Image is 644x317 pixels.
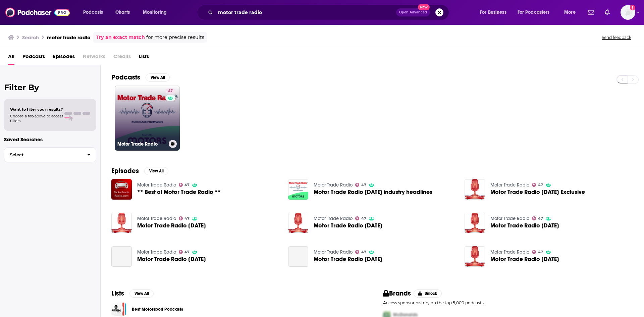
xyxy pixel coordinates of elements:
a: Show notifications dropdown [602,7,612,18]
img: Motor Trade Radio 13 May 2023 industry headlines [288,179,309,200]
h3: Search [22,34,39,41]
span: Logged in as james.parsons [621,5,635,20]
p: Access sponsor history on the top 5,000 podcasts. [383,300,633,305]
a: Motor Trade Radio [490,249,529,255]
span: Want to filter your results? [10,107,63,112]
svg: Add a profile image [630,5,635,10]
a: Try an exact match [96,34,145,41]
span: 47 [538,217,543,220]
span: 47 [361,217,366,220]
span: Credits [113,51,131,65]
a: 47 [355,250,366,254]
a: Motor Trade Radio [137,249,176,255]
button: View All [129,289,154,298]
span: Motor Trade Radio [DATE] [490,256,559,262]
a: Motor Trade Radio [490,216,529,221]
span: For Business [480,8,506,17]
button: open menu [559,7,584,18]
a: Motor Trade Radio [314,216,353,221]
button: Send feedback [600,35,633,40]
h2: Episodes [111,167,139,175]
a: Motor Trade Radio Sunday Exclusive [490,189,585,195]
a: All [8,51,14,65]
span: 47 [361,251,366,254]
h3: motor trade radio [47,34,91,41]
span: Motor Trade Radio [DATE] [314,223,382,228]
h2: Podcasts [111,73,140,82]
a: 47 [179,216,190,220]
a: Best Motorsport Podcasts [111,302,126,317]
a: ListsView All [111,289,154,298]
a: Motor Trade Radio [137,216,176,221]
img: Podchaser - Follow, Share and Rate Podcasts [5,6,70,19]
button: Open AdvancedNew [396,8,430,16]
button: View All [146,73,170,82]
a: 47 [165,88,175,94]
a: Motor Trade Radio 2nd November 2019 [465,213,485,233]
span: for more precise results [146,34,204,41]
a: 47 [179,183,190,187]
a: Motor Trade Radio [137,182,176,188]
a: ** Best of Motor Trade Radio ** [137,189,221,195]
button: open menu [513,7,559,18]
a: 47 [532,250,543,254]
a: Charts [111,7,134,18]
a: ** Best of Motor Trade Radio ** [111,179,132,200]
span: Podcasts [83,8,103,17]
img: Motor Trade Radio Sunday Exclusive [465,179,485,200]
span: Motor Trade Radio [DATE] [137,223,206,228]
h2: Lists [111,289,124,298]
span: 47 [538,183,543,187]
a: Podcasts [22,51,45,65]
span: 47 [361,183,366,187]
a: Show notifications dropdown [585,7,597,18]
h2: Brands [383,289,411,298]
a: Motor Trade Radio 26th October 2019 [314,223,382,228]
span: 47 [168,88,173,95]
a: Motor Trade Radio [314,249,353,255]
button: Show profile menu [621,5,635,20]
p: Saved Searches [4,136,96,143]
a: Motor Trade Radio 2nd November 2019 [490,223,559,228]
span: 47 [184,217,190,220]
a: Episodes [53,51,75,65]
span: 47 [538,251,543,254]
a: Motor Trade Radio 26th October 2019 [288,213,309,233]
input: Search podcasts, credits, & more... [215,7,396,18]
a: Motor Trade Radio 19th October [288,246,309,267]
span: Networks [83,51,105,65]
button: View All [144,167,168,175]
span: Lists [139,51,149,65]
a: Best Motorsport Podcasts [132,306,183,313]
button: Unlock [414,289,442,298]
img: User Profile [621,5,635,20]
img: Motor Trade Radio 14th September 2019 [111,213,132,233]
span: More [564,8,576,17]
a: EpisodesView All [111,167,168,175]
button: open menu [138,7,175,18]
a: 47 [355,216,366,220]
a: Motor Trade Radio 13 May 2023 industry headlines [314,189,432,195]
a: 47Motor Trade Radio [115,86,180,151]
a: Motor Trade Radio 12th October [111,246,132,267]
button: open menu [78,7,112,18]
a: PodcastsView All [111,73,170,82]
a: 47 [355,183,366,187]
a: Motor Trade Radio [490,182,529,188]
span: 47 [184,183,190,187]
a: Motor Trade Radio Saturday 6th July 2019 [465,246,485,267]
a: Motor Trade Radio 19th October [314,256,382,262]
button: open menu [475,7,515,18]
a: Motor Trade Radio 14th September 2019 [137,223,206,228]
a: 47 [532,216,543,220]
h2: Filter By [4,83,96,92]
div: Search podcasts, credits, & more... [203,5,455,20]
span: New [418,4,430,10]
button: Select [4,147,96,162]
